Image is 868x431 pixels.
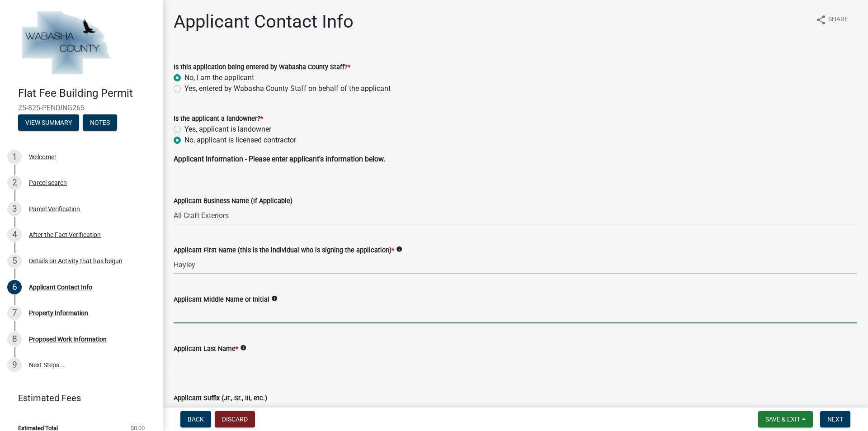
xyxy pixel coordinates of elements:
i: info [396,246,402,252]
button: shareShare [808,11,855,28]
label: Is this application being entered by Wabasha County Staff? [174,64,350,71]
span: Share [828,14,848,25]
div: 3 [7,202,22,216]
span: Back [188,416,204,423]
div: After the Fact Verification [29,232,101,238]
button: Next [820,411,850,427]
div: Parcel Verification [29,206,80,212]
label: Applicant Last Name [174,346,238,352]
div: 6 [7,280,22,294]
label: Applicant Business Name (If Applicable) [174,198,292,204]
i: share [816,14,826,25]
div: Applicant Contact Info [29,284,92,290]
div: 5 [7,254,22,268]
button: Discard [215,411,255,427]
span: Estimated Total [18,425,58,431]
button: View Summary [18,114,79,131]
strong: Applicant Information - Please enter applicant's information below. [174,155,385,163]
i: info [271,295,278,302]
label: No, I am the applicant [184,72,254,83]
button: Notes [83,114,117,131]
a: Estimated Fees [7,389,148,407]
span: $0.00 [131,425,145,431]
div: 7 [7,306,22,320]
button: Back [180,411,211,427]
h1: Applicant Contact Info [174,11,354,33]
label: Applicant First Name (this is the individual who is signing the application) [174,247,394,254]
label: Applicant Suffix (Jr., Sr., III, etc.) [174,395,267,402]
div: 8 [7,332,22,346]
div: Welcome! [29,154,56,160]
button: Save & Exit [758,411,813,427]
i: info [240,345,246,351]
label: Is the applicant a landowner? [174,116,263,122]
h4: Flat Fee Building Permit [18,87,156,100]
span: 25-825-PENDING265 [18,104,145,112]
label: Yes, applicant is landowner [184,124,271,135]
div: Proposed Work Information [29,336,107,342]
label: Yes, entered by Wabasha County Staff on behalf of the applicant [184,83,391,94]
img: Wabasha County, Minnesota [18,9,114,77]
label: No, applicant is licensed contractor [184,135,296,146]
wm-modal-confirm: Notes [83,119,117,127]
label: Applicant Middle Name or Initial [174,297,269,303]
span: Next [827,416,843,423]
div: Details on Activity that has begun [29,258,123,264]
div: 2 [7,175,22,190]
wm-modal-confirm: Summary [18,119,79,127]
div: 9 [7,358,22,372]
div: Property Information [29,310,88,316]
div: 4 [7,227,22,242]
div: Parcel search [29,180,67,186]
div: 1 [7,150,22,164]
span: Save & Exit [765,416,800,423]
